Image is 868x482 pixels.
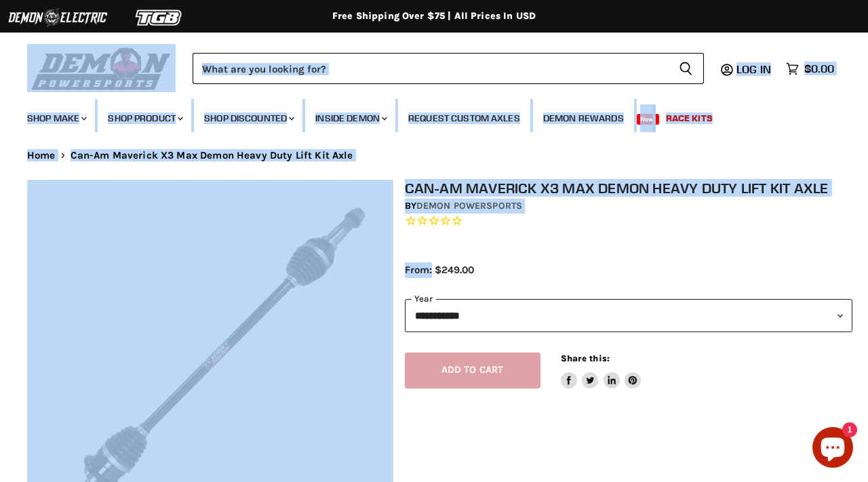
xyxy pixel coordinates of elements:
[416,200,522,212] a: Demon Powersports
[779,59,841,79] a: $0.00
[668,53,704,84] button: Search
[305,104,395,132] a: Inside Demon
[736,62,771,76] span: Log in
[405,180,852,197] h1: Can-Am Maverick X3 Max Demon Heavy Duty Lift Kit Axle
[730,63,779,75] a: Log in
[804,62,834,75] span: $0.00
[398,104,530,132] a: Request Custom Axles
[405,214,852,228] span: Rated 0.0 out of 5 stars 0 reviews
[7,5,108,31] img: Demon Electric Logo 2
[637,114,660,125] span: New!
[98,104,191,132] a: Shop Product
[405,264,474,276] span: From: $249.00
[405,299,852,332] select: year
[17,104,95,132] a: Shop Make
[561,353,610,363] span: Share this:
[193,53,668,84] input: When autocomplete results are available use up and down arrows to review and enter to select
[194,104,302,132] a: Shop Discounted
[27,150,56,161] a: Home
[656,104,723,132] a: Race Kits
[27,44,176,92] img: Demon Powersports
[808,427,857,471] inbox-online-store-chat: Shopify online store chat
[108,5,210,31] img: TGB Logo 2
[533,104,634,132] a: Demon Rewards
[561,353,642,388] aside: Share this:
[17,99,831,132] ul: Main menu
[405,199,852,214] div: by
[71,150,353,161] span: Can-Am Maverick X3 Max Demon Heavy Duty Lift Kit Axle
[193,53,704,84] form: Product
